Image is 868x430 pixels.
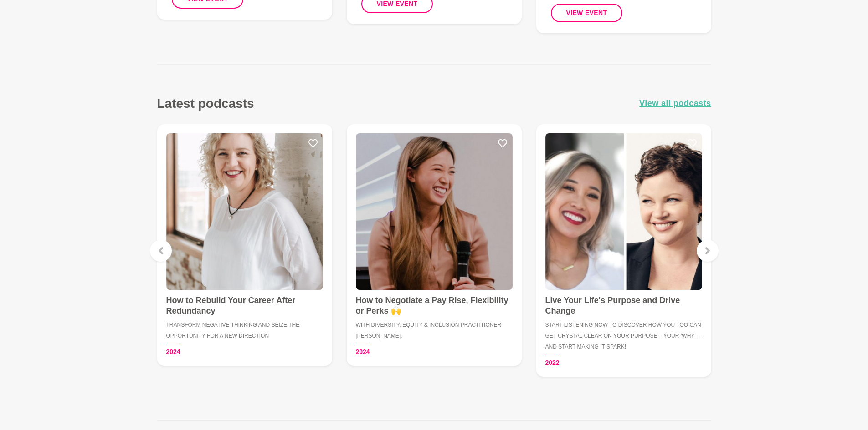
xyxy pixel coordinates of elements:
h5: Start listening now to discover how you too can get crystal clear on your purpose – your ‘why’ – ... [545,319,702,352]
a: How to Rebuild Your Career After RedundancyHow to Rebuild Your Career After RedundancyTransform n... [157,124,332,366]
button: View Event [551,4,623,22]
h4: Live Your Life's Purpose and Drive Change [545,295,702,316]
img: Live Your Life's Purpose and Drive Change [545,133,702,290]
time: 2022 [545,356,560,368]
time: 2024 [166,345,180,357]
h5: Transform negative thinking and seize the opportunity for a new direction [166,319,323,341]
h3: Latest podcasts [157,96,254,111]
a: View all podcasts [639,97,711,110]
a: How to Negotiate a Pay Rise, Flexibility or Perks 🙌How to Negotiate a Pay Rise, Flexibility or Pe... [347,124,522,366]
h4: How to Negotiate a Pay Rise, Flexibility or Perks 🙌 [356,295,513,316]
time: 2024 [356,345,370,357]
img: How to Negotiate a Pay Rise, Flexibility or Perks 🙌 [356,133,513,290]
a: Live Your Life's Purpose and Drive ChangeLive Your Life's Purpose and Drive ChangeStart listening... [536,124,711,377]
h4: How to Rebuild Your Career After Redundancy [166,295,323,316]
img: How to Rebuild Your Career After Redundancy [166,133,323,290]
h5: With Diversity, Equity & Inclusion Practitioner [PERSON_NAME]. [356,319,513,341]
